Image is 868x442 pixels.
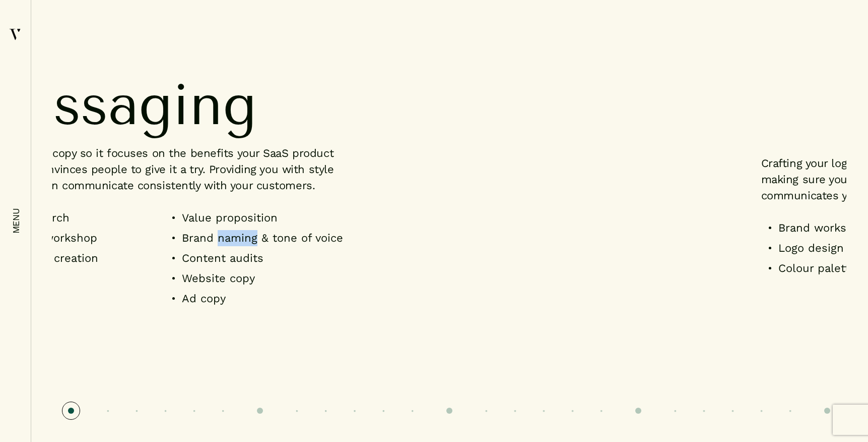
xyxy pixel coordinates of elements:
div: 1 [62,402,80,420]
li: Website copy [165,270,354,287]
li: Ad copy [165,291,354,307]
li: Content audits [165,250,354,266]
li: Value proposition [165,210,354,226]
li: Brand naming & tone of voice [165,230,354,246]
em: menu [11,208,21,234]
